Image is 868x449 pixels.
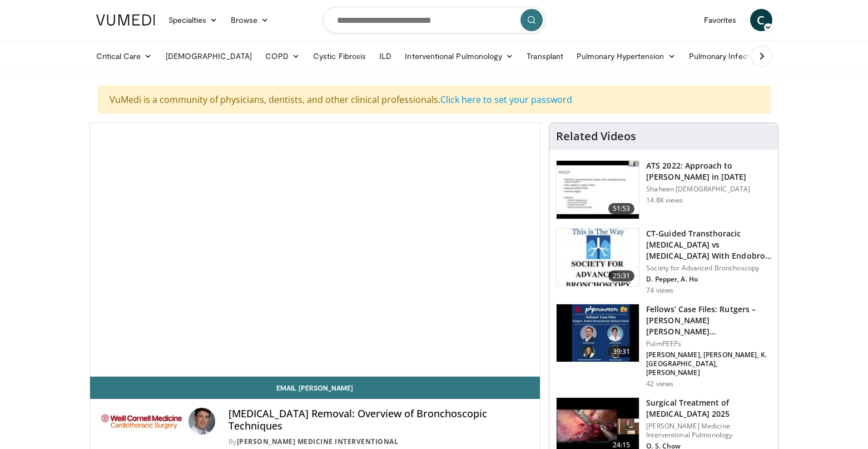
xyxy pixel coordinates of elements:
[608,270,635,282] span: 25:31
[557,304,639,362] img: e0825d15-7f89-4dd3-97a2-08b82e13de26.150x105_q85_crop-smart_upscale.jpg
[96,14,155,26] img: VuMedi Logo
[646,160,771,182] h3: ATS 2022: Approach to [PERSON_NAME] in [DATE]
[556,228,771,295] a: 25:31 CT-Guided Transthoracic [MEDICAL_DATA] vs [MEDICAL_DATA] With Endobro… Society for Advanced...
[520,45,570,67] a: Transplant
[162,9,225,31] a: Specialties
[646,286,673,295] p: 74 views
[646,422,771,440] p: [PERSON_NAME] Medicine Interventional Pulmonology
[189,408,215,435] img: Avatar
[556,130,636,143] h4: Related Videos
[646,304,771,337] h3: Fellows’ Case Files: Rutgers – [PERSON_NAME] [PERSON_NAME][GEOGRAPHIC_DATA]
[373,45,398,67] a: ILD
[608,346,635,357] span: 39:31
[323,7,545,33] input: Search topics, interventions
[229,408,531,432] h4: [MEDICAL_DATA] Removal: Overview of Bronchoscopic Techniques
[99,408,184,435] img: Weill Cornell Medicine Interventional Pulmonology
[646,264,771,273] p: Society for Advanced Bronchoscopy
[90,377,540,399] a: Email [PERSON_NAME]
[697,9,743,31] a: Favorites
[98,86,771,114] div: VuMedi is a community of physicians, dentists, and other clinical professionals.
[646,275,771,284] p: D. Pepper, A. Ho
[259,45,306,67] a: COPD
[557,229,639,287] img: 3d503dfe-b268-46c0-a434-9f1fbc73d701.150x105_q85_crop-smart_upscale.jpg
[90,123,540,377] video-js: Video Player
[306,45,373,67] a: Cystic Fibrosis
[398,45,520,67] a: Interventional Pulmonology
[646,196,683,205] p: 14.8K views
[646,397,771,420] h3: Surgical Treatment of [MEDICAL_DATA] 2025
[224,9,275,31] a: Browse
[608,203,635,214] span: 51:53
[557,161,639,219] img: 5903cf87-07ec-4ec6-b228-01333f75c79d.150x105_q85_crop-smart_upscale.jpg
[682,45,778,67] a: Pulmonary Infection
[646,185,771,194] p: Shaheen [DEMOGRAPHIC_DATA]
[570,45,682,67] a: Pulmonary Hypertension
[646,379,673,388] p: 42 views
[440,93,572,106] a: Click here to set your password
[556,304,771,388] a: 39:31 Fellows’ Case Files: Rutgers – [PERSON_NAME] [PERSON_NAME][GEOGRAPHIC_DATA] PulmPEEPs [PERS...
[646,339,771,348] p: PulmPEEPs
[750,9,772,31] a: C
[90,45,159,67] a: Critical Care
[646,228,771,261] h3: CT-Guided Transthoracic [MEDICAL_DATA] vs [MEDICAL_DATA] With Endobro…
[159,45,259,67] a: [DEMOGRAPHIC_DATA]
[556,160,771,219] a: 51:53 ATS 2022: Approach to [PERSON_NAME] in [DATE] Shaheen [DEMOGRAPHIC_DATA] 14.8K views
[646,351,771,377] p: [PERSON_NAME], [PERSON_NAME], K. [GEOGRAPHIC_DATA], [PERSON_NAME]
